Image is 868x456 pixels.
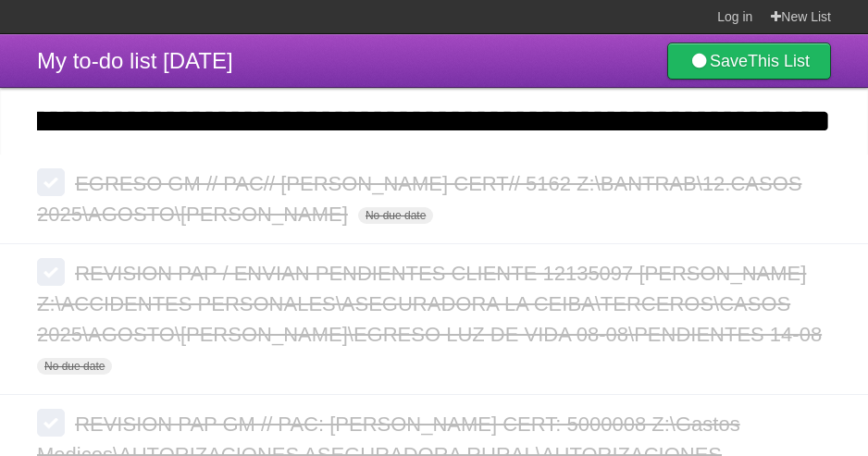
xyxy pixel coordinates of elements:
[667,43,831,80] a: SaveThis List
[37,262,826,346] span: REVISION PAP / ENVIAN PENDIENTES CLIENTE 12135097 [PERSON_NAME] Z:\ACCIDENTES PERSONALES\ASEGURAD...
[358,207,433,224] span: No due date
[37,258,65,286] label: Done
[748,52,810,70] b: This List
[37,168,65,196] label: Done
[37,409,65,437] label: Done
[37,172,801,226] span: EGRESO GM // PAC// [PERSON_NAME] CERT// 5162 Z:\BANTRAB\12.CASOS 2025\AGOSTO\[PERSON_NAME]
[37,48,233,73] span: My to-do list [DATE]
[37,358,112,375] span: No due date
